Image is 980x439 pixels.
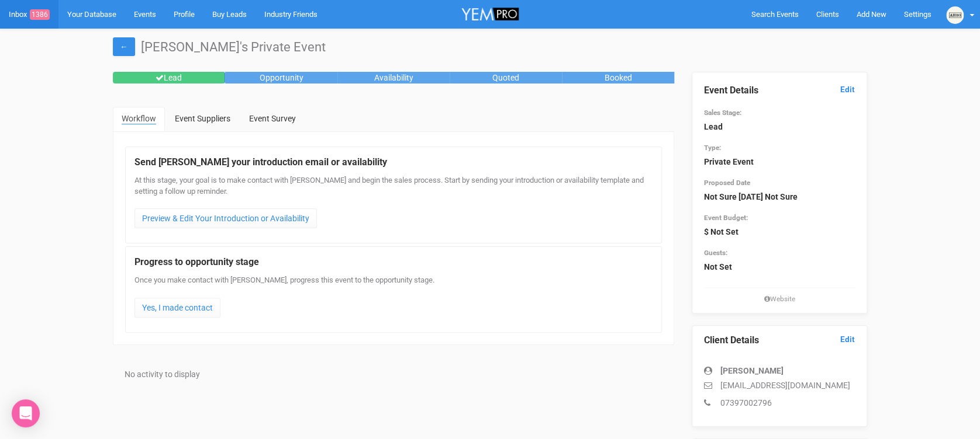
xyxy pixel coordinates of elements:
[704,109,741,117] small: Sales Stage:
[337,72,450,83] div: Availability
[166,107,239,130] a: Event Suppliers
[704,84,855,97] legend: Event Details
[840,334,855,345] a: Edit
[704,227,739,236] strong: $ Not Set
[704,397,855,409] p: 07397002796
[113,72,225,83] div: Lead
[450,72,562,83] div: Quoted
[704,122,723,131] strong: Lead
[857,10,886,19] span: Add New
[30,9,50,20] span: 1386
[704,294,855,304] small: Website
[704,144,721,152] small: Type:
[704,262,732,271] strong: Not Set
[134,156,653,169] legend: Send [PERSON_NAME] your introduction email or availability
[946,6,964,24] img: open-uri20231025-2-1afxnye
[704,192,798,201] strong: Not Sure [DATE] Not Sure
[704,157,754,166] strong: Private Event
[704,249,727,257] small: Guests:
[113,37,135,56] a: ←
[816,10,839,19] span: Clients
[134,298,220,318] a: Yes, I made contact
[113,107,165,131] a: Workflow
[125,368,662,380] div: No activity to display
[562,72,674,83] div: Booked
[720,366,784,375] strong: [PERSON_NAME]
[704,379,855,391] p: [EMAIL_ADDRESS][DOMAIN_NAME]
[704,214,748,222] small: Event Budget:
[704,334,855,347] legend: Client Details
[751,10,799,19] span: Search Events
[240,107,305,130] a: Event Survey
[225,72,337,83] div: Opportunity
[134,208,317,228] a: Preview & Edit Your Introduction or Availability
[134,275,653,318] div: Once you make contact with [PERSON_NAME], progress this event to the opportunity stage.
[134,256,653,269] legend: Progress to opportunity stage
[134,175,653,234] div: At this stage, your goal is to make contact with [PERSON_NAME] and begin the sales process. Start...
[840,84,855,95] a: Edit
[704,179,750,187] small: Proposed Date
[113,40,867,54] h1: [PERSON_NAME]'s Private Event
[12,399,40,427] div: Open Intercom Messenger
